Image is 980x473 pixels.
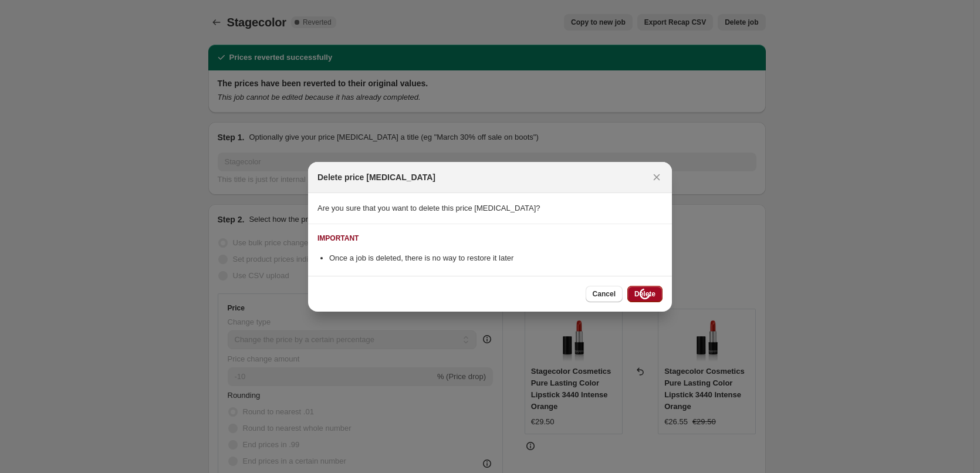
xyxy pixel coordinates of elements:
button: Cancel [586,286,623,302]
li: Once a job is deleted, there is no way to restore it later [329,252,663,264]
button: Close [648,169,665,185]
span: Cancel [593,289,616,299]
div: IMPORTANT [317,234,359,243]
h2: Delete price [MEDICAL_DATA] [317,171,435,183]
span: Are you sure that you want to delete this price [MEDICAL_DATA]? [317,204,540,212]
